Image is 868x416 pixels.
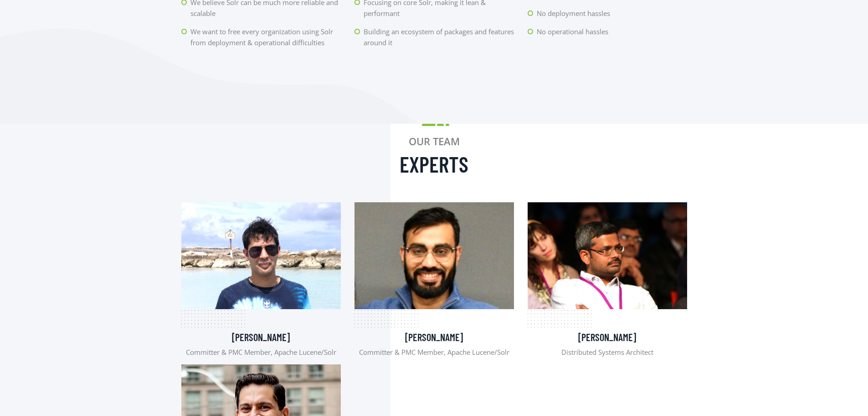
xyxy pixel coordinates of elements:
[528,26,687,37] li: No operational hassles
[181,151,687,178] h2: Experts
[528,8,687,19] li: No deployment hassles
[561,348,653,357] span: Distributed Systems Architect
[359,348,509,357] span: Committer & PMC Member, Apache Lucene/Solr
[354,331,514,343] h4: [PERSON_NAME]
[181,331,341,343] h4: [PERSON_NAME]
[528,331,687,343] h4: [PERSON_NAME]
[354,26,514,48] li: Building an ecosystem of packages and features around it
[181,26,341,48] li: We want to free every organization using Solr from deployment & operational difficulties
[181,135,687,147] h4: Our Team
[528,202,687,309] img: Kishore Angani
[181,202,341,309] img: Ishan Chattopadhyaya
[354,202,514,309] img: Noble Paul
[186,348,336,357] span: Committer & PMC Member, Apache Lucene/Solr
